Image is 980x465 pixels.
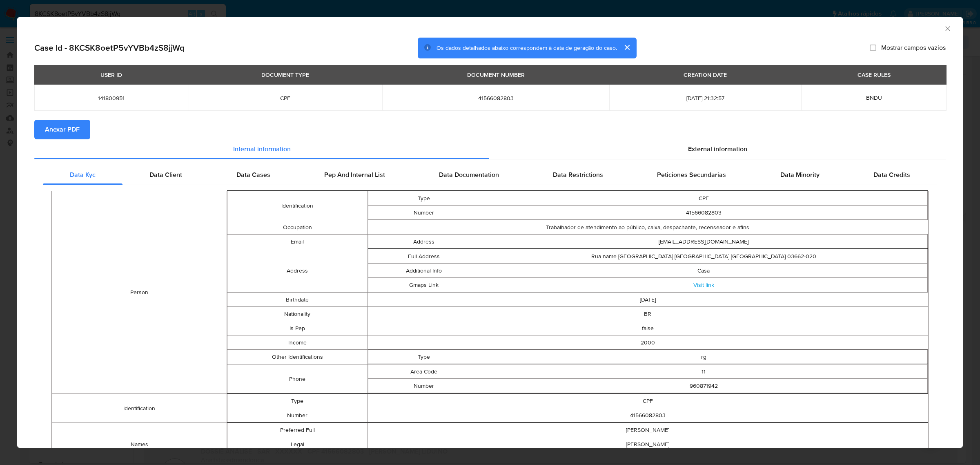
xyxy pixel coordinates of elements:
[256,68,314,82] div: DOCUMENT TYPE
[236,170,270,179] span: Data Cases
[227,293,367,307] td: Birthdate
[52,191,227,394] td: Person
[693,281,714,289] a: Visit link
[480,249,927,264] td: Rua name [GEOGRAPHIC_DATA] [GEOGRAPHIC_DATA] [GEOGRAPHIC_DATA] 03662-020
[480,235,927,249] td: [EMAIL_ADDRESS][DOMAIN_NAME]
[367,437,928,452] td: [PERSON_NAME]
[227,307,367,321] td: Nationality
[198,94,372,102] span: CPF
[45,121,80,139] span: Anexar PDF
[688,144,747,154] span: External information
[480,379,927,393] td: 960871942
[324,170,385,179] span: Pep And Internal List
[480,206,927,220] td: 41566082803
[367,423,928,437] td: [PERSON_NAME]
[881,44,946,52] span: Mostrar campos vazios
[853,68,895,82] div: CASE RULES
[227,235,367,249] td: Email
[367,293,928,307] td: [DATE]
[480,264,927,278] td: Casa
[17,17,963,448] div: closure-recommendation-modal
[227,437,367,452] td: Legal
[227,394,367,408] td: Type
[480,364,927,379] td: 11
[368,206,480,220] td: Number
[553,170,603,179] span: Data Restrictions
[52,394,227,423] td: Identification
[227,423,367,437] td: Preferred Full
[227,220,367,235] td: Occupation
[44,94,178,102] span: 141800951
[227,408,367,423] td: Number
[34,120,90,139] button: Anexar PDF
[780,170,820,179] span: Data Minority
[227,350,367,364] td: Other Identifications
[43,165,937,185] div: Detailed internal info
[367,394,928,408] td: CPF
[392,94,599,102] span: 41566082803
[368,249,480,264] td: Full Address
[367,408,928,423] td: 41566082803
[227,249,367,293] td: Address
[368,264,480,278] td: Additional Info
[437,44,617,52] span: Os dados detalhados abaixo correspondem à data de geração do caso.
[367,220,928,235] td: Trabalhador de atendimento ao público, caixa, despachante, recenseador e afins
[233,144,291,154] span: Internal information
[367,321,928,335] td: false
[617,38,637,57] button: cerrar
[34,42,185,53] h2: Case Id - 8KCSK8oetP5vYVBb4zS8jjWq
[368,379,480,393] td: Number
[870,45,876,51] input: Mostrar campos vazios
[368,278,480,292] td: Gmaps Link
[619,94,791,102] span: [DATE] 21:32:57
[227,191,367,220] td: Identification
[70,170,96,179] span: Data Kyc
[227,335,367,350] td: Income
[149,170,182,179] span: Data Client
[480,191,927,206] td: CPF
[368,235,480,249] td: Address
[227,321,367,335] td: Is Pep
[944,25,951,32] button: Fechar a janela
[368,364,480,379] td: Area Code
[367,307,928,321] td: BR
[96,68,127,82] div: USER ID
[657,170,726,179] span: Peticiones Secundarias
[368,191,480,206] td: Type
[227,364,367,393] td: Phone
[368,350,480,364] td: Type
[866,94,882,102] span: BNDU
[367,335,928,350] td: 2000
[34,139,946,159] div: Detailed info
[679,68,732,82] div: CREATION DATE
[439,170,499,179] span: Data Documentation
[480,350,927,364] td: rg
[873,170,910,179] span: Data Credits
[462,68,530,82] div: DOCUMENT NUMBER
